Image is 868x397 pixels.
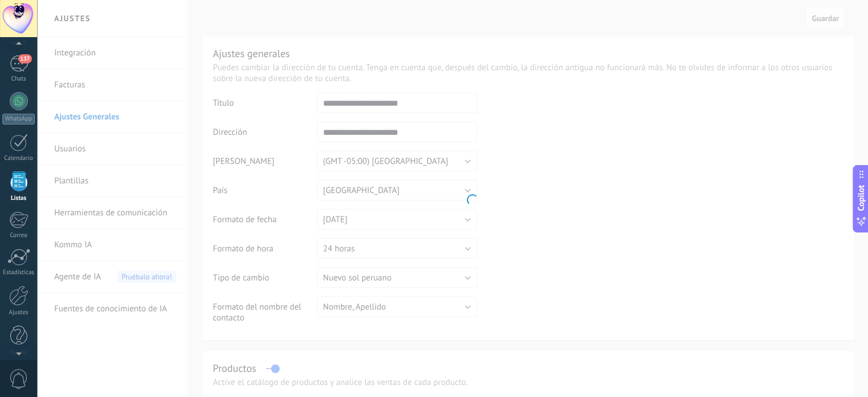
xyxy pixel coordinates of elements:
[18,54,31,63] span: 137
[855,185,867,211] span: Copilot
[2,195,35,202] div: Listas
[2,155,35,162] div: Calendario
[2,269,35,276] div: Estadísticas
[2,309,35,316] div: Ajustes
[2,232,35,239] div: Correo
[2,114,35,125] div: WhatsApp
[2,75,35,83] div: Chats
